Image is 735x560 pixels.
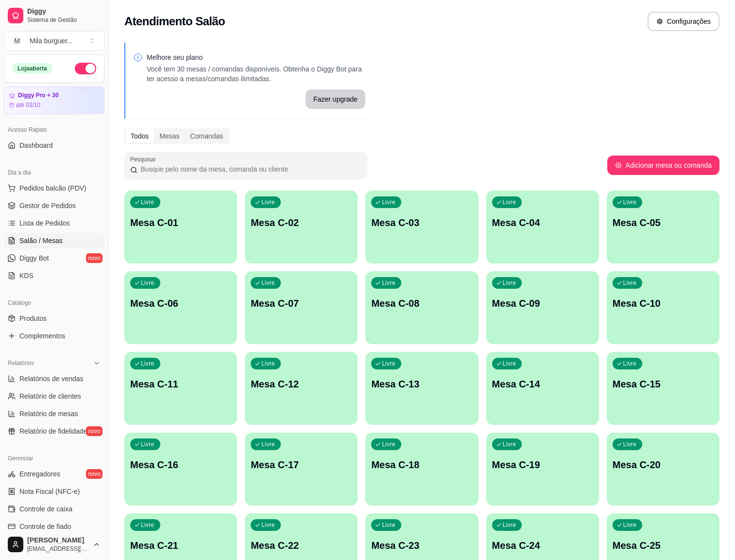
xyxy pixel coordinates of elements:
p: Livre [382,198,395,206]
h2: Atendimento Salão [124,14,225,29]
p: Mesa C-12 [251,377,352,391]
button: LivreMesa C-14 [486,352,599,425]
p: Mesa C-13 [371,377,472,391]
span: Gestor de Pedidos [19,201,76,210]
p: Mesa C-03 [371,216,472,229]
p: Livre [623,279,637,287]
p: Mesa C-16 [130,458,231,472]
button: LivreMesa C-13 [365,352,478,425]
button: LivreMesa C-19 [486,433,599,506]
div: Loja aberta [12,63,52,74]
p: Melhore seu plano [147,52,365,62]
p: Livre [261,360,275,367]
div: Acesso Rápido [4,122,104,138]
button: LivreMesa C-15 [607,352,719,425]
button: LivreMesa C-04 [486,191,599,263]
article: até 03/10 [16,101,40,109]
p: Livre [382,521,395,529]
p: Livre [141,279,154,287]
p: Livre [141,198,154,206]
button: LivreMesa C-16 [124,433,237,506]
a: Relatório de fidelidadenovo [4,423,104,439]
button: [PERSON_NAME][EMAIL_ADDRESS][DOMAIN_NAME] [4,533,104,556]
p: Mesa C-14 [492,377,593,391]
p: Mesa C-24 [492,539,593,552]
p: Livre [141,360,154,367]
p: Livre [261,440,275,448]
span: Salão / Mesas [19,236,63,245]
article: Diggy Pro + 30 [18,92,59,99]
a: Relatório de mesas [4,406,104,421]
button: LivreMesa C-12 [245,352,358,425]
div: Comandas [185,129,229,143]
span: [PERSON_NAME] [27,536,89,545]
p: Livre [623,440,637,448]
a: Entregadoresnovo [4,466,104,482]
button: LivreMesa C-05 [607,191,719,263]
button: LivreMesa C-18 [365,433,478,506]
button: LivreMesa C-07 [245,271,358,344]
button: Select a team [4,31,104,51]
p: Mesa C-17 [251,458,352,472]
a: DiggySistema de Gestão [4,4,104,27]
p: Mesa C-05 [613,216,714,229]
p: Mesa C-25 [613,539,714,552]
p: Livre [503,521,516,529]
button: Fazer upgrade [306,89,365,109]
p: Livre [382,279,395,287]
button: Alterar Status [75,63,96,74]
p: Mesa C-23 [371,539,472,552]
button: LivreMesa C-03 [365,191,478,263]
a: Relatórios de vendas [4,371,104,386]
span: Dashboard [19,140,53,150]
span: Relatórios de vendas [19,374,84,384]
button: LivreMesa C-08 [365,271,478,344]
button: LivreMesa C-02 [245,191,358,263]
p: Livre [503,279,516,287]
p: Mesa C-20 [613,458,714,472]
div: Mesas [154,129,185,143]
span: Nota Fiscal (NFC-e) [19,487,80,496]
a: Controle de caixa [4,501,104,517]
p: Mesa C-22 [251,539,352,552]
span: Controle de fiado [19,522,71,531]
button: LivreMesa C-10 [607,271,719,344]
p: Livre [623,198,637,206]
p: Mesa C-10 [613,297,714,310]
div: Mila burguer ... [30,36,73,46]
span: KDS [19,271,34,280]
div: Todos [125,129,154,143]
span: Pedidos balcão (PDV) [19,183,86,193]
span: M [12,36,22,46]
p: Livre [623,360,637,367]
p: Livre [141,521,154,529]
span: [EMAIL_ADDRESS][DOMAIN_NAME] [27,545,89,553]
p: Mesa C-02 [251,216,352,229]
p: Livre [382,440,395,448]
span: Entregadores [19,469,60,479]
input: Pesquisar [137,164,361,174]
span: Sistema de Gestão [27,16,101,24]
span: Diggy Bot [19,253,49,263]
div: Gerenciar [4,451,104,466]
p: Mesa C-09 [492,297,593,310]
button: LivreMesa C-01 [124,191,237,263]
a: Dashboard [4,138,104,153]
label: Pesquisar [130,155,159,163]
button: Configurações [648,12,719,31]
a: Controle de fiado [4,519,104,534]
p: Livre [261,521,275,529]
div: Catálogo [4,295,104,311]
span: Relatório de clientes [19,391,81,401]
p: Livre [503,360,516,367]
p: Mesa C-18 [371,458,472,472]
button: Pedidos balcão (PDV) [4,180,104,196]
a: Diggy Botnovo [4,250,104,266]
p: Livre [261,198,275,206]
p: Mesa C-21 [130,539,231,552]
div: Dia a dia [4,165,104,180]
p: Mesa C-07 [251,297,352,310]
p: Você tem 30 mesas / comandas disponíveis. Obtenha o Diggy Bot para ter acesso a mesas/comandas il... [147,64,365,84]
p: Livre [261,279,275,287]
span: Controle de caixa [19,504,72,514]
